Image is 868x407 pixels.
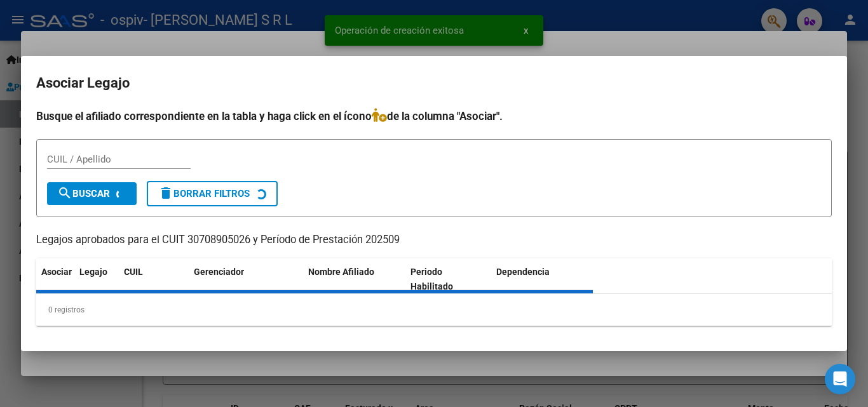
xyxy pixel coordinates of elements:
[825,364,855,394] div: Open Intercom Messenger
[303,258,405,300] datatable-header-cell: Nombre Afiliado
[79,267,107,277] span: Legajo
[405,258,491,300] datatable-header-cell: Periodo Habilitado
[74,258,119,300] datatable-header-cell: Legajo
[119,258,189,300] datatable-header-cell: CUIL
[47,182,137,205] button: Buscar
[124,267,143,277] span: CUIL
[57,188,110,199] span: Buscar
[308,267,374,277] span: Nombre Afiliado
[158,188,250,199] span: Borrar Filtros
[194,267,244,277] span: Gerenciador
[496,267,550,277] span: Dependencia
[158,185,173,201] mat-icon: delete
[147,181,278,206] button: Borrar Filtros
[36,108,832,124] h4: Busque el afiliado correspondiente en la tabla y haga click en el ícono de la columna "Asociar".
[41,267,72,277] span: Asociar
[36,232,832,248] p: Legajos aprobados para el CUIT 30708905026 y Período de Prestación 202509
[36,258,74,300] datatable-header-cell: Asociar
[491,258,593,300] datatable-header-cell: Dependencia
[36,71,832,95] h2: Asociar Legajo
[189,258,303,300] datatable-header-cell: Gerenciador
[410,267,453,291] span: Periodo Habilitado
[36,294,832,326] div: 0 registros
[57,185,72,201] mat-icon: search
